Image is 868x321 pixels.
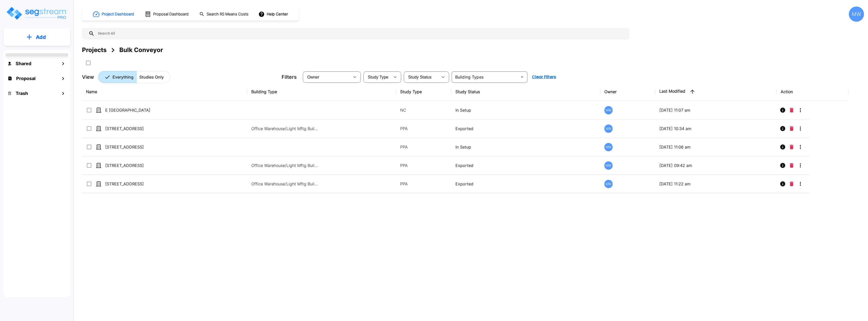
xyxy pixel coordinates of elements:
button: Proposal Dashboard [143,9,191,19]
div: MW [604,125,613,133]
button: More-Options [795,105,805,115]
button: Search RS Means Costs [197,9,251,19]
th: Owner [600,83,655,101]
h1: Proposal Dashboard [153,11,188,17]
div: Platform [98,71,170,83]
p: [DATE] 09:42 am [659,162,773,168]
p: [DATE] 11:06 am [659,144,773,150]
p: PPA [400,144,447,150]
div: Bulk Conveyor [119,45,163,55]
p: NC [400,107,447,113]
div: Select [304,70,350,84]
button: Delete [788,124,795,134]
p: [DATE] 10:34 am [659,126,773,132]
p: In Setup [455,144,596,150]
button: More-Options [795,124,805,134]
button: More-Options [795,142,805,152]
h1: Trash [16,90,28,97]
th: Building Type [247,83,396,101]
div: MW [604,180,613,188]
button: Clear Filters [530,72,558,82]
span: Study Type [368,75,388,79]
button: Info [778,105,788,115]
th: Study Type [396,83,451,101]
button: Delete [788,142,795,152]
button: Info [778,124,788,134]
h1: Proposal [16,75,36,82]
div: MW [604,106,613,114]
h1: Project Dashboard [102,11,134,17]
h1: Shared [16,60,31,67]
span: Owner [307,75,319,79]
p: E [GEOGRAPHIC_DATA] [105,107,156,113]
p: View [82,73,94,81]
p: [STREET_ADDRESS] [105,126,156,132]
p: Everything [113,74,133,80]
button: Add [4,30,70,44]
div: MW [849,7,864,22]
button: Delete [788,160,795,170]
img: Logo [6,6,68,20]
div: Projects [82,45,106,55]
h1: Search RS Means Costs [207,11,249,17]
p: [STREET_ADDRESS] [105,181,156,187]
p: [DATE] 11:22 am [659,181,773,187]
p: Exported [455,181,596,187]
button: Studies Only [136,71,170,83]
button: Delete [788,105,795,115]
p: Filters [282,73,297,81]
p: PPA [400,181,447,187]
span: Study Status [408,75,432,79]
button: Open [519,73,526,81]
p: Add [36,33,46,41]
button: SelectAll [83,58,93,68]
p: Exported [455,126,596,132]
th: Last Modified [655,83,777,101]
p: Office Warehouse/Light Mftg Building, Commercial Property Site [251,162,319,168]
p: PPA [400,126,447,132]
button: More-Options [795,179,805,189]
button: Project Dashboard [91,9,137,20]
p: PPA [400,162,447,168]
p: Office Warehouse/Light Mftg Building, Commercial Property Site [251,126,319,132]
p: [STREET_ADDRESS] [105,162,156,168]
p: In Setup [455,107,596,113]
div: MW [604,143,613,151]
p: Studies Only [139,74,164,80]
div: Select [364,70,390,84]
button: Info [778,160,788,170]
input: Building Types [453,73,518,81]
th: Action [777,83,848,101]
button: Info [778,142,788,152]
div: MW [604,161,613,170]
p: Exported [455,162,596,168]
input: Search All [95,28,627,39]
button: More-Options [795,160,805,170]
th: Name [82,83,247,101]
button: Delete [788,179,795,189]
p: [DATE] 11:07 am [659,107,773,113]
button: Help Center [257,9,290,19]
button: Everything [98,71,137,83]
th: Study Status [451,83,600,101]
button: Info [778,179,788,189]
p: [STREET_ADDRESS] [105,144,156,150]
p: Office Warehouse/Light Mftg Building [251,181,319,187]
div: Select [405,70,438,84]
